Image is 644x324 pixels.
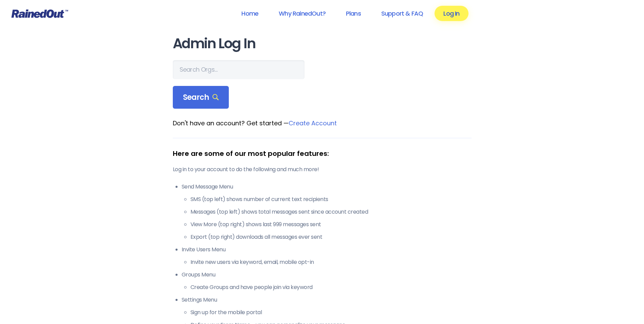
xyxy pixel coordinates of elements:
a: Support & FAQ [372,6,432,21]
li: Groups Menu [182,271,472,291]
p: Log in to your account to do the following and much more! [173,165,472,174]
li: Invite new users via keyword, email, mobile opt-in [190,258,472,266]
li: Messages (top left) shows total messages sent since account created [190,208,472,216]
a: Log In [435,6,468,21]
a: Home [233,6,267,21]
li: Create Groups and have people join via keyword [190,283,472,291]
div: Here are some of our most popular features: [173,148,472,159]
li: Send Message Menu [182,183,472,241]
li: Export (top right) downloads all messages ever sent [190,233,472,241]
div: Search [173,86,229,109]
a: Why RainedOut? [270,6,334,21]
li: SMS (top left) shows number of current text recipients [190,195,472,203]
li: Invite Users Menu [182,246,472,266]
h1: Admin Log In [173,36,472,51]
a: Create Account [289,119,337,127]
a: Plans [337,6,370,21]
li: Sign up for the mobile portal [190,308,472,317]
li: View More (top right) shows last 999 messages sent [190,220,472,229]
input: Search Orgs… [173,60,305,79]
span: Search [183,93,219,102]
